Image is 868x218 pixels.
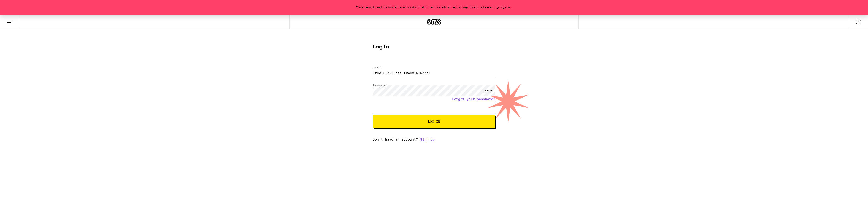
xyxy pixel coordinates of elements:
[373,115,495,128] button: Log In
[428,120,440,123] span: Log In
[10,3,20,7] span: Help
[452,97,495,101] a: Forgot your password?
[482,85,495,96] div: SHOW
[373,84,387,87] label: Password
[373,44,495,50] h1: Log In
[373,67,495,78] input: Email
[373,138,495,141] div: Don't have an account?
[373,66,382,69] label: Email
[420,138,435,141] a: Sign up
